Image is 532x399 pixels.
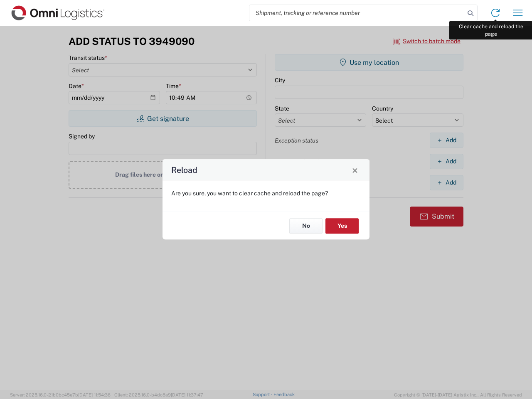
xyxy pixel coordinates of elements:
h4: Reload [171,164,197,176]
button: Yes [325,218,359,234]
p: Are you sure, you want to clear cache and reload the page? [171,190,361,197]
button: No [289,218,323,234]
button: Close [349,164,361,176]
input: Shipment, tracking or reference number [249,5,465,21]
